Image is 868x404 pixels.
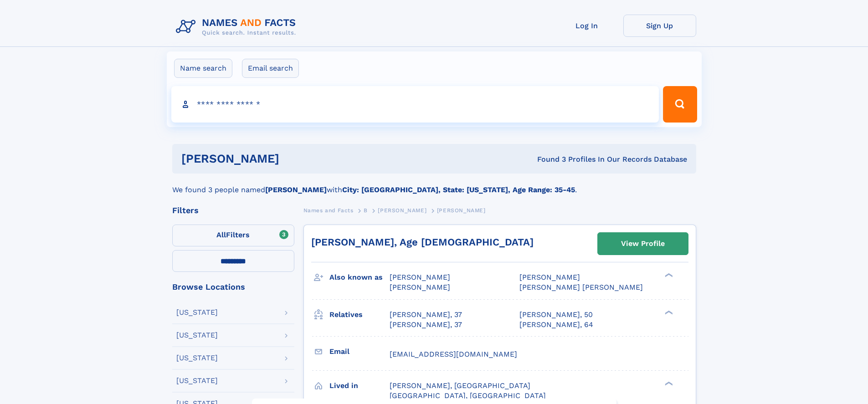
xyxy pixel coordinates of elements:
[364,207,368,214] span: B
[176,377,218,384] div: [US_STATE]
[216,230,226,239] span: All
[663,272,673,278] div: ❯
[172,283,294,291] div: Browse Locations
[663,380,673,386] div: ❯
[242,59,299,78] label: Email search
[378,207,426,214] span: [PERSON_NAME]
[390,310,462,320] a: [PERSON_NAME], 37
[329,344,390,359] h3: Email
[598,233,688,255] a: View Profile
[408,154,687,164] div: Found 3 Profiles In Our Records Database
[172,15,303,39] img: Logo Names and Facts
[303,205,354,216] a: Names and Facts
[621,233,665,254] div: View Profile
[176,309,218,316] div: [US_STATE]
[176,332,218,339] div: [US_STATE]
[390,391,546,400] span: [GEOGRAPHIC_DATA], [GEOGRAPHIC_DATA]
[437,207,486,214] span: [PERSON_NAME]
[390,273,450,281] span: [PERSON_NAME]
[265,185,327,194] b: [PERSON_NAME]
[172,174,696,195] div: We found 3 people named with .
[174,59,232,78] label: Name search
[176,354,218,362] div: [US_STATE]
[390,320,462,330] a: [PERSON_NAME], 37
[390,350,517,358] span: [EMAIL_ADDRESS][DOMAIN_NAME]
[623,15,696,37] a: Sign Up
[378,205,426,216] a: [PERSON_NAME]
[342,185,575,194] b: City: [GEOGRAPHIC_DATA], State: [US_STATE], Age Range: 35-45
[181,153,408,164] h1: [PERSON_NAME]
[390,381,530,390] span: [PERSON_NAME], [GEOGRAPHIC_DATA]
[519,310,593,320] a: [PERSON_NAME], 50
[519,273,580,281] span: [PERSON_NAME]
[329,270,390,285] h3: Also known as
[550,15,623,37] a: Log In
[663,86,697,123] button: Search Button
[172,206,294,215] div: Filters
[519,283,643,291] span: [PERSON_NAME] [PERSON_NAME]
[171,86,659,123] input: search input
[390,283,450,291] span: [PERSON_NAME]
[311,236,534,248] a: [PERSON_NAME], Age [DEMOGRAPHIC_DATA]
[329,307,390,322] h3: Relatives
[663,309,673,315] div: ❯
[519,320,593,330] a: [PERSON_NAME], 64
[172,225,294,246] label: Filters
[329,378,390,394] h3: Lived in
[364,205,368,216] a: B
